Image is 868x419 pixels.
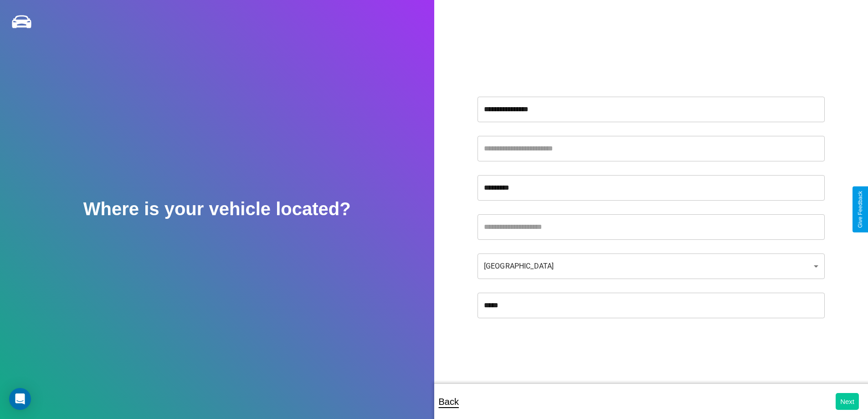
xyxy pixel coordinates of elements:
[439,393,459,410] p: Back
[9,388,31,410] div: Open Intercom Messenger
[83,199,351,219] h2: Where is your vehicle located?
[478,253,825,279] div: [GEOGRAPHIC_DATA]
[857,191,863,228] div: Give Feedback
[836,393,859,410] button: Next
